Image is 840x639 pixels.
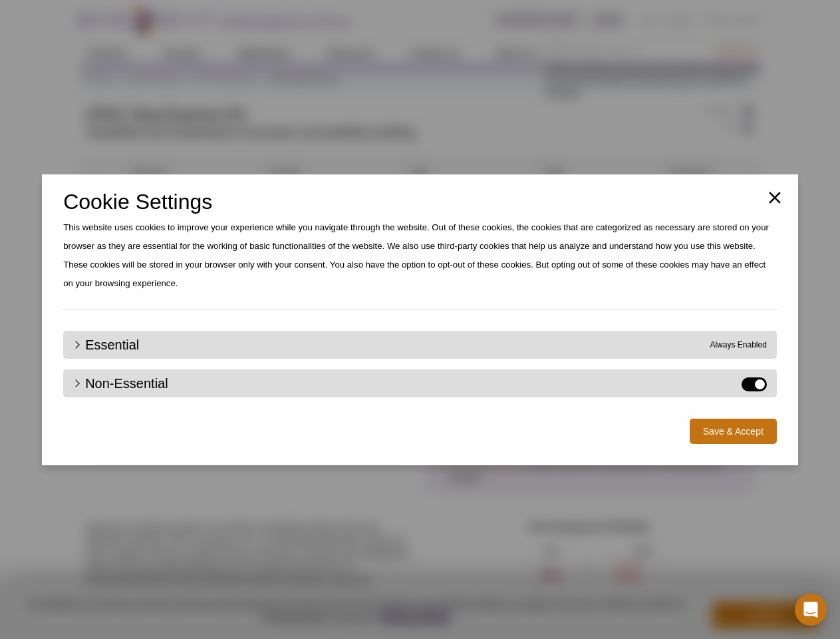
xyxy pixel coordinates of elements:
[710,339,766,351] span: Always Enabled
[73,339,139,351] a: Essential
[73,377,168,389] a: Non-Essential
[690,419,777,444] button: Save & Accept
[795,594,827,626] div: Open Intercom Messenger
[63,218,777,293] p: This website uses cookies to improve your experience while you navigate through the website. Out ...
[63,196,777,208] h2: Cookie Settings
